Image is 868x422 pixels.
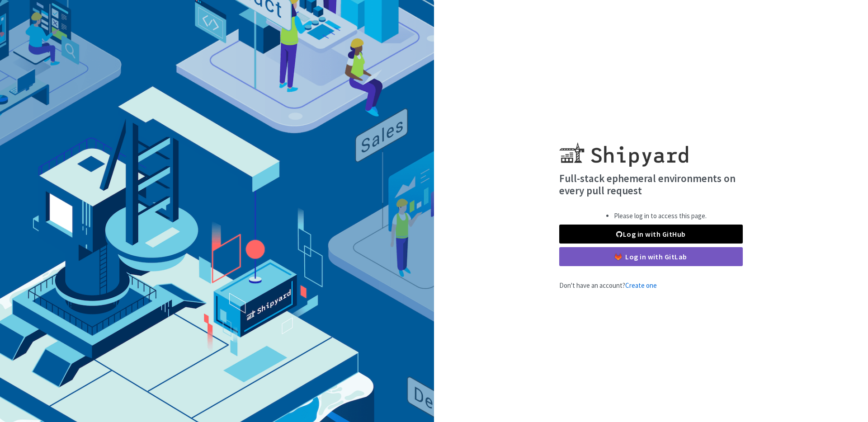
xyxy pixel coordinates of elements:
[625,281,657,290] a: Create one
[559,247,743,266] a: Log in with GitLab
[559,225,743,244] a: Log in with GitHub
[615,253,622,260] img: gitlab-color.svg
[614,211,707,221] li: Please log in to access this page.
[559,281,657,290] span: Don't have an account?
[559,131,688,167] img: Shipyard logo
[559,172,743,197] h4: Full-stack ephemeral environments on every pull request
